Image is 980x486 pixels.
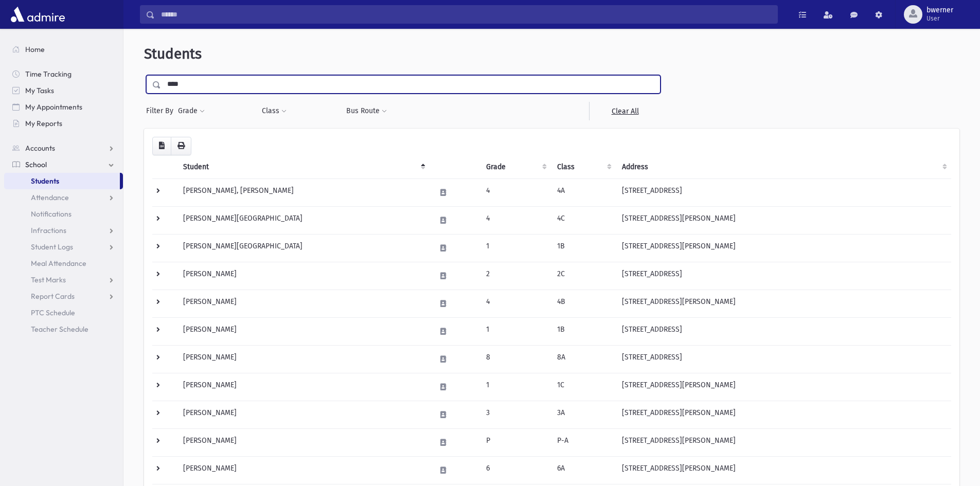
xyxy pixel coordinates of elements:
td: 8A [551,345,616,373]
img: AdmirePro [8,4,67,25]
td: 3 [480,401,551,428]
span: Attendance [31,193,69,202]
td: 1 [480,317,551,345]
a: Infractions [4,222,123,239]
span: Meal Attendance [31,259,86,268]
span: Students [31,176,59,186]
a: Clear All [589,102,661,120]
span: Test Marks [31,275,66,284]
td: 8 [480,345,551,373]
td: 3A [551,401,616,428]
a: Accounts [4,140,123,156]
th: Grade: activate to sort column ascending [480,155,551,179]
td: [STREET_ADDRESS] [616,262,951,290]
span: My Tasks [25,86,54,95]
td: P [480,428,551,456]
td: 4 [480,178,551,206]
th: Class: activate to sort column ascending [551,155,616,179]
td: 6A [551,456,616,484]
td: [PERSON_NAME] [177,345,430,373]
td: [STREET_ADDRESS][PERSON_NAME] [616,234,951,262]
td: 4 [480,206,551,234]
td: [STREET_ADDRESS][PERSON_NAME] [616,206,951,234]
span: Students [144,45,202,62]
button: Class [261,102,287,120]
td: [STREET_ADDRESS] [616,178,951,206]
td: [PERSON_NAME], [PERSON_NAME] [177,178,430,206]
span: Notifications [31,209,72,219]
td: [PERSON_NAME][GEOGRAPHIC_DATA] [177,234,430,262]
span: PTC Schedule [31,308,75,317]
span: bwerner [926,6,953,14]
td: 1B [551,234,616,262]
td: 2 [480,262,551,290]
td: P-A [551,428,616,456]
td: [PERSON_NAME] [177,401,430,428]
td: [STREET_ADDRESS][PERSON_NAME] [616,373,951,401]
td: [PERSON_NAME][GEOGRAPHIC_DATA] [177,206,430,234]
a: Test Marks [4,272,123,288]
td: 4 [480,290,551,317]
td: [PERSON_NAME] [177,317,430,345]
td: [STREET_ADDRESS][PERSON_NAME] [616,428,951,456]
td: [PERSON_NAME] [177,373,430,401]
span: Accounts [25,143,55,153]
a: Time Tracking [4,66,123,82]
td: 2C [551,262,616,290]
td: 1 [480,373,551,401]
td: 1C [551,373,616,401]
a: Teacher Schedule [4,321,123,337]
td: 4B [551,290,616,317]
a: My Appointments [4,99,123,115]
td: 4C [551,206,616,234]
span: Filter By [146,105,177,116]
span: Infractions [31,226,66,235]
a: Attendance [4,189,123,206]
button: Bus Route [346,102,387,120]
span: My Reports [25,119,62,128]
span: Teacher Schedule [31,325,88,334]
td: [PERSON_NAME] [177,428,430,456]
button: CSV [152,137,171,155]
span: My Appointments [25,102,82,112]
td: 1B [551,317,616,345]
span: Report Cards [31,292,75,301]
td: [STREET_ADDRESS] [616,345,951,373]
a: Students [4,173,120,189]
span: Student Logs [31,242,73,251]
td: 6 [480,456,551,484]
a: Home [4,41,123,58]
a: My Reports [4,115,123,132]
input: Search [155,5,777,24]
th: Address: activate to sort column ascending [616,155,951,179]
th: Student: activate to sort column descending [177,155,430,179]
button: Grade [177,102,205,120]
span: User [926,14,953,23]
span: Time Tracking [25,69,72,79]
td: [PERSON_NAME] [177,456,430,484]
td: [PERSON_NAME] [177,290,430,317]
a: PTC Schedule [4,304,123,321]
a: Student Logs [4,239,123,255]
a: Report Cards [4,288,123,304]
td: [STREET_ADDRESS][PERSON_NAME] [616,456,951,484]
a: Meal Attendance [4,255,123,272]
td: [STREET_ADDRESS] [616,317,951,345]
span: Home [25,45,45,54]
a: Notifications [4,206,123,222]
td: 4A [551,178,616,206]
a: My Tasks [4,82,123,99]
td: [STREET_ADDRESS][PERSON_NAME] [616,401,951,428]
button: Print [171,137,191,155]
td: 1 [480,234,551,262]
td: [STREET_ADDRESS][PERSON_NAME] [616,290,951,317]
a: School [4,156,123,173]
td: [PERSON_NAME] [177,262,430,290]
span: School [25,160,47,169]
